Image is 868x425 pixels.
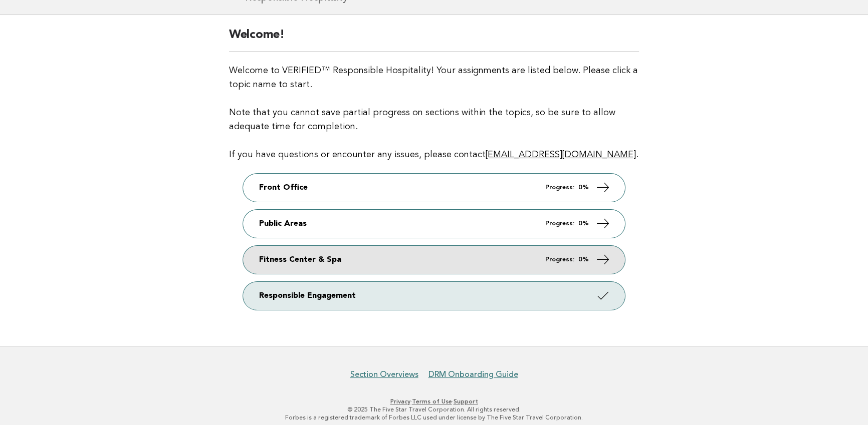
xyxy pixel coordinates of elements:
p: © 2025 The Five Star Travel Corporation. All rights reserved. [127,405,741,413]
p: Forbes is a registered trademark of Forbes LLC used under license by The Five Star Travel Corpora... [127,413,741,421]
a: Terms of Use [412,398,452,405]
a: Support [454,398,478,405]
a: Privacy [390,398,410,405]
a: Section Overviews [350,369,418,379]
p: · · [127,397,741,405]
a: DRM Onboarding Guide [428,369,518,379]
